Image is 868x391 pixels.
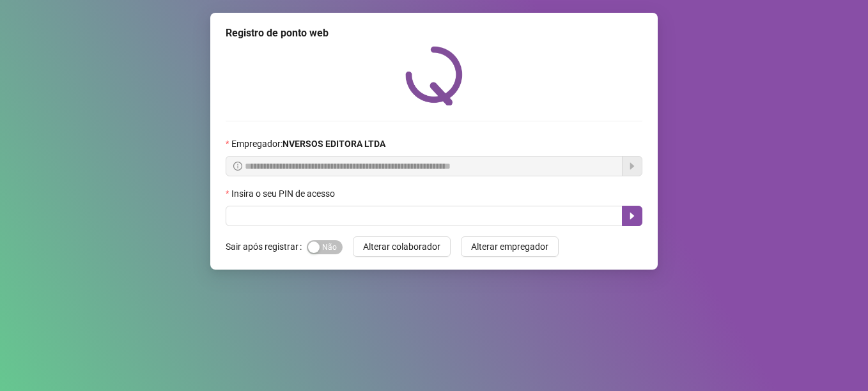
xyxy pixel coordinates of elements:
[627,211,637,221] span: caret-right
[233,162,242,171] span: info-circle
[363,240,440,254] span: Alterar colaborador
[226,187,343,201] label: Insira o seu PIN de acesso
[226,26,642,41] div: Registro de ponto web
[405,46,463,105] img: QRPoint
[461,236,559,257] button: Alterar empregador
[226,236,307,257] label: Sair após registrar
[471,240,548,254] span: Alterar empregador
[231,137,385,151] span: Empregador :
[283,139,385,149] strong: NVERSOS EDITORA LTDA
[353,236,451,257] button: Alterar colaborador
